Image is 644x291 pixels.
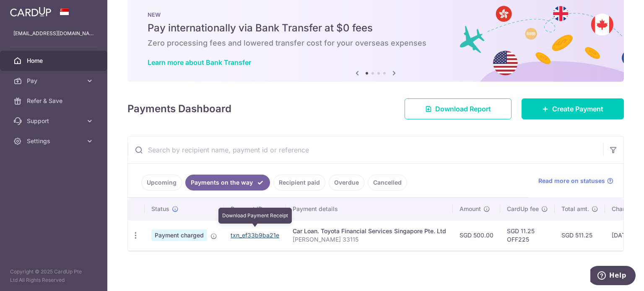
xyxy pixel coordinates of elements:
[224,198,286,220] th: Payment ID
[141,175,182,191] a: Upcoming
[148,38,604,48] h6: Zero processing fees and lowered transfer cost for your overseas expenses
[590,266,636,287] iframe: Opens a widget where you can find more information
[218,208,292,224] div: Download Payment Receipt
[507,205,539,213] span: CardUp fee
[27,137,82,145] span: Settings
[460,205,481,213] span: Amount
[128,136,603,163] input: Search by recipient name, payment id or reference
[148,21,604,35] h5: Pay internationally via Bank Transfer at $0 fees
[552,104,603,114] span: Create Payment
[13,29,94,38] p: [EMAIL_ADDRESS][DOMAIN_NAME]
[127,101,231,116] h4: Payments Dashboard
[27,77,82,85] span: Pay
[27,57,82,65] span: Home
[151,229,207,241] span: Payment charged
[231,232,279,239] a: txn_ef33b9ba21e
[293,227,446,235] div: Car Loan. Toyota Financial Services Singapore Pte. Ltd
[10,7,51,17] img: CardUp
[273,175,325,191] a: Recipient paid
[286,198,453,220] th: Payment details
[27,117,82,125] span: Support
[538,177,613,185] a: Read more on statuses
[500,220,555,250] td: SGD 11.25 OFF225
[27,97,82,105] span: Refer & Save
[538,177,605,185] span: Read more on statuses
[405,98,512,119] a: Download Report
[148,58,251,67] a: Learn more about Bank Transfer
[151,205,169,213] span: Status
[555,220,605,250] td: SGD 511.25
[561,205,589,213] span: Total amt.
[293,235,446,244] p: [PERSON_NAME] 33115
[329,175,364,191] a: Overdue
[453,220,500,250] td: SGD 500.00
[148,11,604,18] p: NEW
[435,104,491,114] span: Download Report
[185,175,270,191] a: Payments on the way
[368,175,407,191] a: Cancelled
[522,98,624,119] a: Create Payment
